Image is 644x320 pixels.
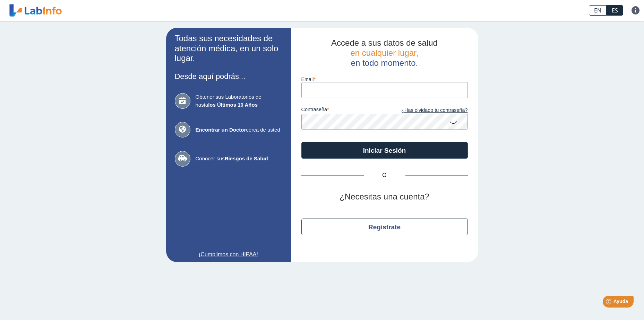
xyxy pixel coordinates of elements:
span: Obtener sus Laboratorios de hasta [196,93,282,109]
span: Accede a sus datos de salud [331,38,438,47]
label: email [301,77,468,82]
h2: ¿Necesitas una cuenta? [301,192,468,202]
b: Encontrar un Doctor [196,127,246,133]
a: ¿Has olvidado tu contraseña? [385,107,468,114]
span: cerca de usted [196,126,282,134]
span: O [364,171,405,179]
a: ES [607,5,623,16]
button: Regístrate [301,219,468,235]
button: Iniciar Sesión [301,142,468,159]
span: en todo momento. [351,58,418,68]
span: en cualquier lugar, [350,48,418,57]
iframe: Help widget launcher [582,293,636,312]
label: contraseña [301,107,385,114]
h3: Desde aquí podrás... [175,72,282,81]
a: ¡Cumplimos con HIPAA! [175,250,282,259]
b: Riesgos de Salud [225,155,268,161]
a: EN [589,5,607,16]
h2: Todas sus necesidades de atención médica, en un solo lugar. [175,34,282,63]
b: los Últimos 10 Años [208,102,258,108]
span: Conocer sus [196,155,282,163]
